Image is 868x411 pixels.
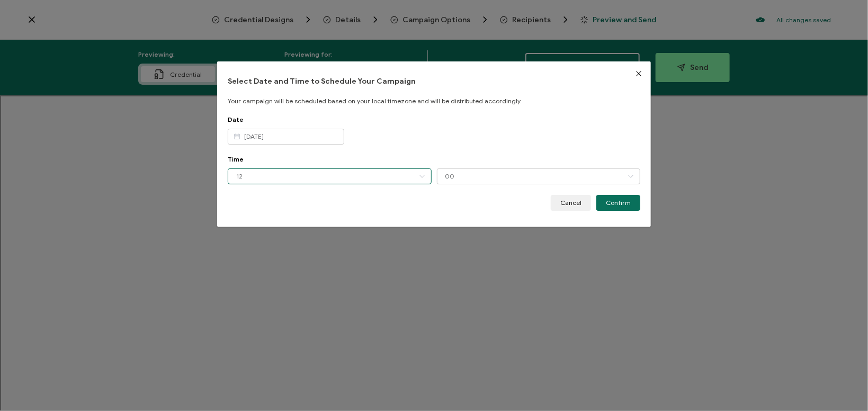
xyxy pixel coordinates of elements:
[596,195,640,211] button: Confirm
[228,97,641,105] p: Your campaign will be scheduled based on your local timezone and will be distributed accordingly.
[228,115,244,123] span: Date
[627,61,651,86] button: Close
[228,155,244,163] span: Time
[606,200,631,206] span: Confirm
[228,168,432,184] input: Select
[217,61,651,227] div: dialog
[228,77,641,86] h1: Select Date and Time to Schedule Your Campaign
[560,200,581,206] span: Cancel
[815,360,868,411] iframe: Chat Widget
[551,195,591,211] button: Cancel
[437,168,641,184] input: Select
